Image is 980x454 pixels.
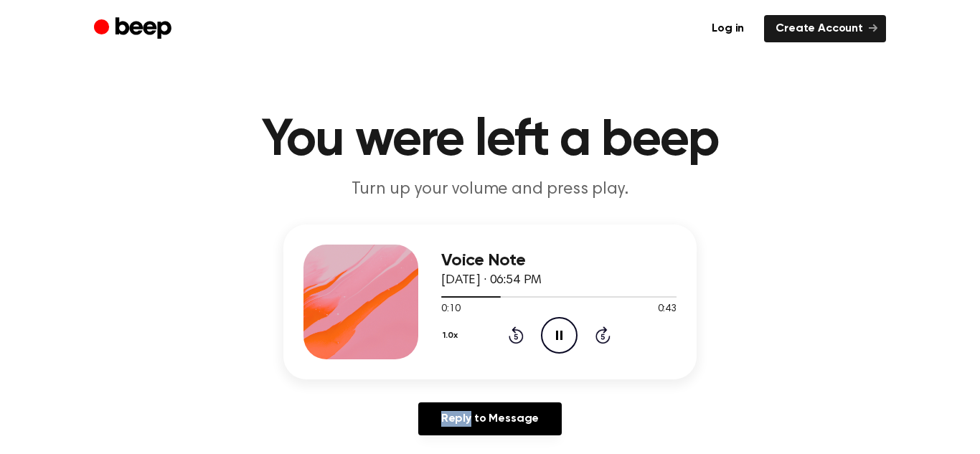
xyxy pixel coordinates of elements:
a: Beep [94,15,175,43]
span: 0:43 [658,302,677,317]
a: Log in [700,15,755,42]
span: [DATE] · 06:54 PM [441,274,542,287]
a: Create Account [764,15,886,42]
span: 0:10 [441,302,460,317]
h3: Voice Note [441,251,677,270]
h1: You were left a beep [123,115,857,166]
a: Reply to Message [418,402,562,435]
p: Turn up your volume and press play. [215,178,765,202]
button: 1.0x [441,323,463,348]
